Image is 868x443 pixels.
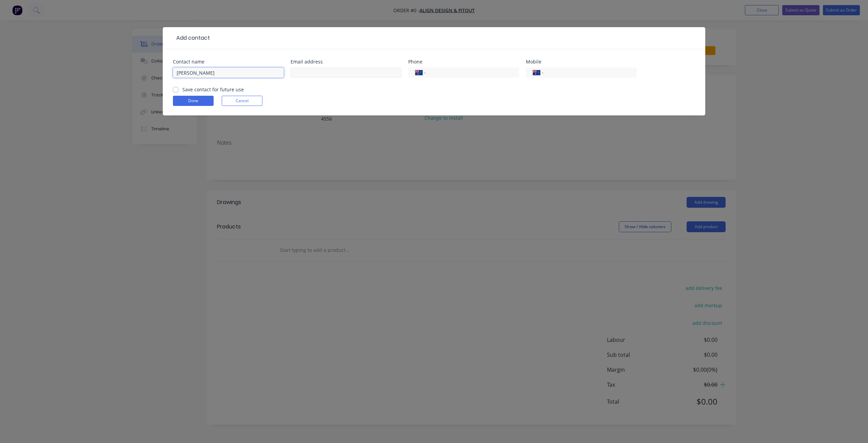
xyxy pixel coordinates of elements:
[173,34,210,42] div: Add contact
[173,96,214,106] button: Done
[526,59,637,64] div: Mobile
[222,96,262,106] button: Cancel
[182,86,244,93] label: Save contact for future use
[173,59,284,64] div: Contact name
[408,59,519,64] div: Phone
[291,59,401,64] div: Email address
